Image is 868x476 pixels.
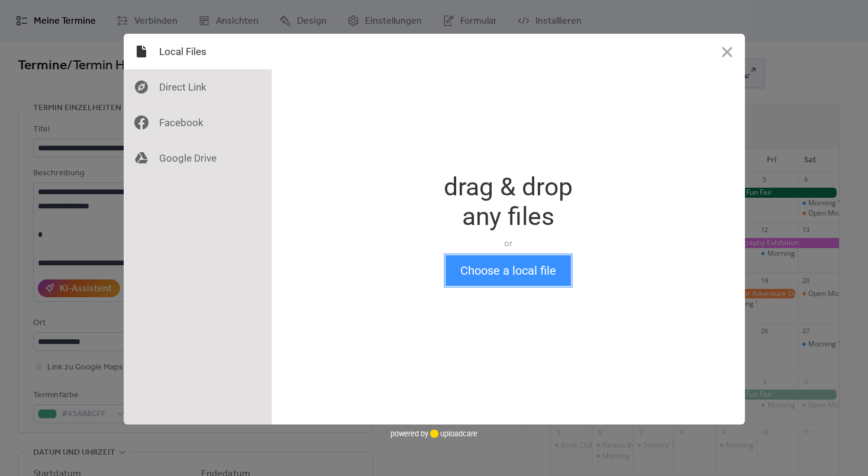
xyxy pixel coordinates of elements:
[391,424,477,442] div: powered by
[124,105,272,140] div: Facebook
[124,34,272,69] div: Local Files
[444,172,573,231] div: drag & drop any files
[124,69,272,105] div: Direct Link
[446,255,571,286] button: Choose a local file
[428,429,477,438] a: uploadcare
[709,34,745,69] button: Close
[444,237,573,249] div: or
[124,140,272,176] div: Google Drive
